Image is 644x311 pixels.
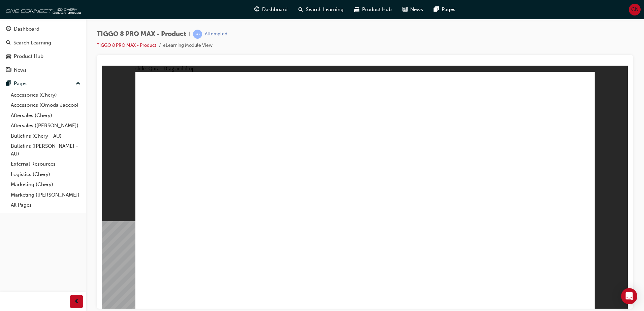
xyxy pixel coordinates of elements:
span: news-icon [402,5,408,14]
div: Attempted [205,31,227,37]
div: Search Learning [13,39,51,47]
a: Aftersales ([PERSON_NAME]) [8,120,83,131]
a: External Resources [8,159,83,169]
span: up-icon [76,79,80,88]
div: Dashboard [14,25,39,33]
div: Open Intercom Messenger [621,288,637,304]
a: All Pages [8,200,83,210]
button: Pages [3,77,83,90]
span: search-icon [298,5,303,14]
a: Marketing ([PERSON_NAME]) [8,190,83,200]
li: eLearning Module View [163,42,213,49]
a: pages-iconPages [428,3,461,16]
div: Product Hub [14,53,43,60]
a: Marketing (Chery) [8,179,83,190]
span: news-icon [6,67,11,73]
a: Bulletins (Chery - AU) [8,131,83,141]
span: car-icon [354,5,359,14]
span: TIGGO 8 PRO MAX - Product [97,30,186,38]
a: Aftersales (Chery) [8,110,83,121]
span: CN [631,6,639,13]
a: TIGGO 8 PRO MAX - Product [97,42,156,48]
span: car-icon [6,54,11,60]
a: Accessories (Omoda Jaecoo) [8,100,83,110]
span: pages-icon [434,5,439,14]
span: Search Learning [306,6,344,13]
a: Dashboard [3,23,83,35]
a: car-iconProduct Hub [349,3,397,16]
span: Pages [442,6,455,13]
span: News [410,6,423,13]
button: DashboardSearch LearningProduct HubNews [3,22,83,77]
a: Accessories (Chery) [8,90,83,100]
span: guage-icon [254,5,259,14]
a: Search Learning [3,37,83,49]
span: Dashboard [262,6,288,13]
a: News [3,64,83,76]
span: Product Hub [362,6,392,13]
div: Pages [14,80,28,88]
img: oneconnect [3,3,81,16]
span: learningRecordVerb_ATTEMPT-icon [193,30,202,39]
a: Logistics (Chery) [8,169,83,180]
a: Product Hub [3,50,83,63]
a: search-iconSearch Learning [293,3,349,16]
a: Bulletins ([PERSON_NAME] - AU) [8,141,83,159]
a: guage-iconDashboard [249,3,293,16]
button: CN [629,4,641,15]
span: guage-icon [6,26,11,32]
a: news-iconNews [397,3,428,16]
span: | [189,30,190,38]
span: search-icon [6,40,11,46]
div: News [14,66,27,74]
span: pages-icon [6,81,11,87]
span: prev-icon [74,298,79,306]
